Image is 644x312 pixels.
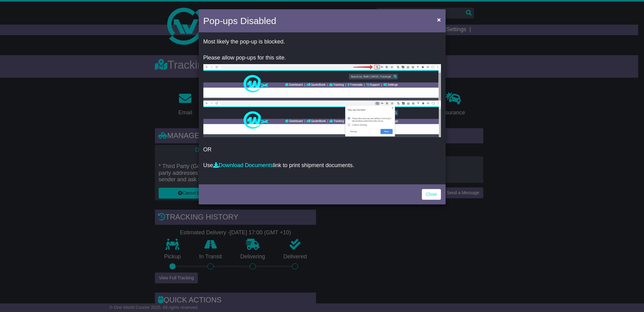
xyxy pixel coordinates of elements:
[199,34,446,183] div: OR
[203,64,441,101] img: allow-popup-1.png
[434,13,444,26] button: Close
[203,101,441,137] img: allow-popup-2.png
[203,162,441,169] p: Use link to print shipment documents.
[203,39,441,45] p: Most likely the pop-up is blocked.
[437,16,441,23] span: ×
[213,162,273,168] a: Download Documents
[203,55,441,61] p: Please allow pop-ups for this site.
[422,189,441,200] a: Close
[203,14,276,28] h4: Pop-ups Disabled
